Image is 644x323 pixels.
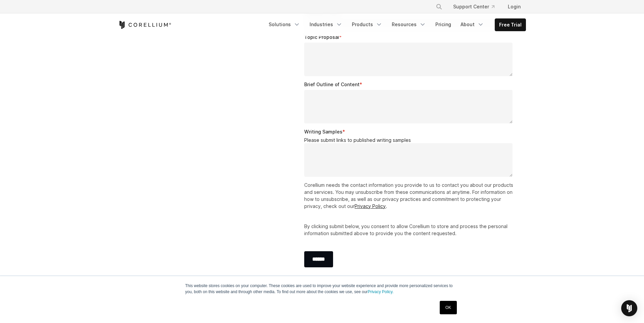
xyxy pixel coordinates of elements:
[118,21,171,29] a: Corellium Home
[621,300,637,316] div: Open Intercom Messenger
[440,301,457,314] a: OK
[304,129,342,134] span: Writing Samples
[185,283,459,295] p: This website stores cookies on your computer. These cookies are used to improve your website expe...
[306,18,346,31] a: Industries
[448,1,500,13] a: Support Center
[304,181,515,210] p: Corellium needs the contact information you provide to us to contact you about our products and s...
[265,18,304,31] a: Solutions
[304,223,515,237] p: By clicking submit below, you consent to allow Corellium to store and process the personal inform...
[304,137,515,143] legend: Please submit links to published writing samples
[431,18,455,31] a: Pricing
[495,19,526,31] a: Free Trial
[457,18,488,31] a: About
[433,1,445,13] button: Search
[388,18,430,31] a: Resources
[502,1,526,13] a: Login
[265,18,526,31] div: Navigation Menu
[355,203,386,209] a: Privacy Policy
[348,18,386,31] a: Products
[368,289,393,294] a: Privacy Policy.
[428,1,526,13] div: Navigation Menu
[304,82,360,87] span: Brief Outline of Content
[304,34,339,40] span: Topic Proposal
